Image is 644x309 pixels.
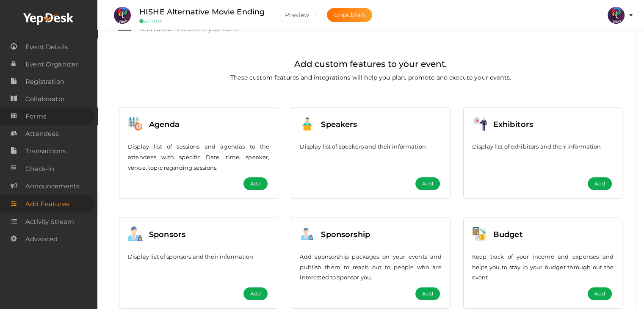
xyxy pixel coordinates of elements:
p: Display list of sponsors and their information [128,251,269,262]
span: Add [250,179,261,188]
span: Add [422,179,433,188]
label: Add custom features to your event. [294,57,448,71]
p: Keep track of your income and expenses and helps you to stay in your budget through out the event. [472,251,614,283]
p: Display list of exhibitors and their information [472,141,614,152]
label: Exhibitors [493,119,533,131]
button: Add [588,177,612,190]
p: Display list of sessions and agendas to the attendees with specific Date, time, speaker, venue, t... [128,141,269,173]
span: Collaborator [25,91,65,108]
button: Add [588,287,612,300]
label: Sponsors [149,229,185,241]
img: sponsorship.svg [300,226,315,241]
span: Add [250,290,261,298]
span: Add [422,290,433,298]
img: J49LRCAC_small.png [114,7,131,24]
label: HISHE Alternative Movie Ending [139,6,265,18]
span: Add [594,179,605,188]
p: Add sponsorship packages on your events and publish them to reach out to people who are intereste... [300,251,441,283]
label: Sponsorship [321,229,370,241]
img: budget.svg [472,226,487,241]
p: Display list of speakers and their information [300,141,441,152]
label: Agenda [149,119,180,131]
img: 5BK8ZL5P_small.png [608,7,625,24]
span: Add [594,290,605,298]
label: These custom features and integrations will help you plan, promote and execute your events. [230,73,511,82]
button: Preview [277,8,317,22]
button: Add [415,177,439,190]
span: Check-in [25,160,54,177]
span: Transactions [25,143,66,160]
span: Registration [25,73,64,90]
span: Unpublish [334,11,365,19]
span: Event Details [25,39,68,55]
label: Budget [493,229,523,241]
span: Attendees [25,125,58,142]
span: Event Organizer [25,56,78,73]
img: exhibitors.svg [472,116,487,131]
a: Features Add custom features to your event. [111,26,631,34]
button: Add [415,287,439,300]
label: Speakers [321,119,357,131]
small: ACTIVE [139,18,265,25]
img: sponsor.svg [128,226,143,241]
img: speakers.svg [300,116,315,131]
span: Advanced [25,231,58,248]
button: Add [243,177,268,190]
span: Add Features [25,196,69,212]
span: Announcements [25,178,79,195]
img: agenda.svg [128,116,143,131]
button: Unpublish [327,8,372,22]
span: Forms [25,108,46,125]
button: Add [243,287,268,300]
span: Activity Stream [25,213,74,230]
